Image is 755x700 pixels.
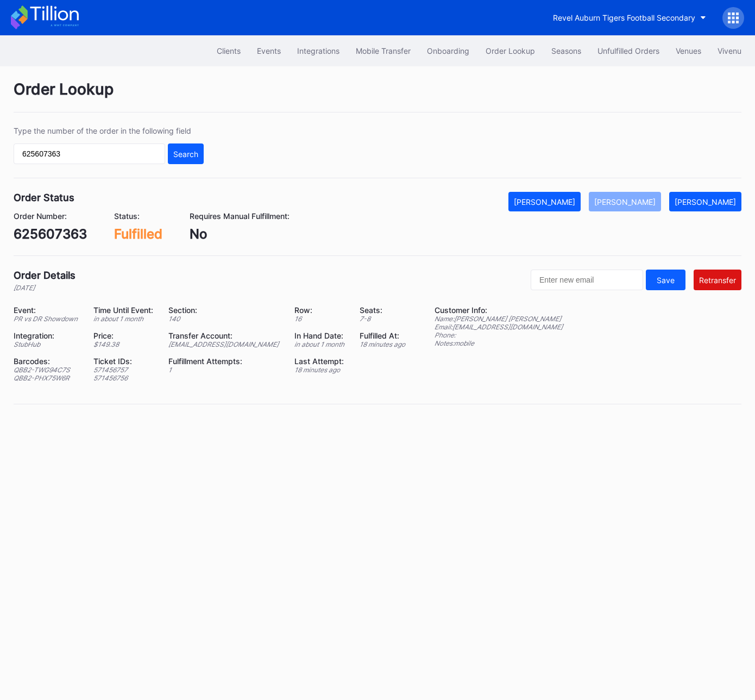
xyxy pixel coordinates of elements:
div: 18 minutes ago [294,366,347,374]
div: Fulfillment Attempts: [168,357,281,366]
div: Revel Auburn Tigers Football Secondary [553,13,695,22]
div: QBB2-PHX75W6R [14,374,80,382]
div: Phone: [435,331,563,339]
div: Price: [93,331,155,340]
div: Fulfilled At: [360,331,407,340]
button: Events [249,41,289,61]
div: Fulfilled [114,226,162,242]
div: in about 1 month [294,340,347,348]
button: Retransfer [694,270,741,290]
div: Notes: mobile [435,339,563,347]
div: Search [173,149,198,159]
button: Clients [209,41,249,61]
div: Type the number of the order in the following field [14,126,204,135]
button: Unfulfilled Orders [589,41,668,61]
div: Clients [217,46,241,55]
div: Order Lookup [486,46,535,55]
div: No [190,226,290,242]
div: 18 minutes ago [360,340,407,348]
button: Save [646,270,685,290]
button: [PERSON_NAME] [508,192,581,211]
div: Events [257,46,281,55]
div: Email: [EMAIL_ADDRESS][DOMAIN_NAME] [435,323,563,331]
div: 625607363 [14,226,87,242]
div: Seats: [360,305,407,315]
button: Onboarding [419,41,477,61]
div: Last Attempt: [294,357,347,366]
div: Transfer Account: [168,331,281,340]
div: Time Until Event: [93,305,155,315]
div: Order Number: [14,211,87,221]
div: Ticket IDs: [93,357,155,366]
div: StubHub [14,340,80,348]
div: Save [657,276,675,285]
div: Event: [14,305,80,315]
div: Section: [168,305,281,315]
div: Customer Info: [435,305,563,315]
button: [PERSON_NAME] [589,192,661,211]
div: 140 [168,315,281,323]
button: [PERSON_NAME] [669,192,741,211]
div: Barcodes: [14,357,80,366]
div: 16 [294,315,347,323]
div: Unfulfilled Orders [597,46,659,55]
div: Onboarding [427,46,469,55]
div: Name: [PERSON_NAME] [PERSON_NAME] [435,315,563,323]
button: Order Lookup [477,41,543,61]
div: 7 - 8 [360,315,407,323]
button: Venues [668,41,709,61]
div: In Hand Date: [294,331,347,340]
div: [PERSON_NAME] [594,197,656,207]
div: Order Details [14,270,75,281]
div: [PERSON_NAME] [675,197,736,207]
div: Venues [676,46,701,55]
div: Integrations [297,46,339,55]
button: Vivenu [709,41,750,61]
div: Order Lookup [14,80,741,112]
input: Enter new email [531,270,643,290]
div: Vivenu [718,46,741,55]
div: in about 1 month [93,315,155,323]
div: Requires Manual Fulfillment: [190,211,290,221]
div: Order Status [14,192,74,203]
div: QBB2-TWG94C7S [14,366,80,374]
div: [PERSON_NAME] [514,197,575,207]
div: Integration: [14,331,80,340]
div: 1 [168,366,281,374]
div: Row: [294,305,347,315]
button: Mobile Transfer [348,41,419,61]
div: Status: [114,211,162,221]
div: Mobile Transfer [356,46,411,55]
div: Seasons [551,46,581,55]
div: 571456757 [93,366,155,374]
div: [DATE] [14,284,75,292]
button: Seasons [543,41,589,61]
div: 571456756 [93,374,155,382]
div: Retransfer [699,276,736,285]
div: PR vs DR Showdown [14,315,80,323]
div: $ 149.38 [93,340,155,348]
button: Search [168,143,204,164]
input: GT59662 [14,143,165,164]
button: Integrations [289,41,348,61]
div: [EMAIL_ADDRESS][DOMAIN_NAME] [168,340,281,348]
button: Revel Auburn Tigers Football Secondary [545,8,714,28]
